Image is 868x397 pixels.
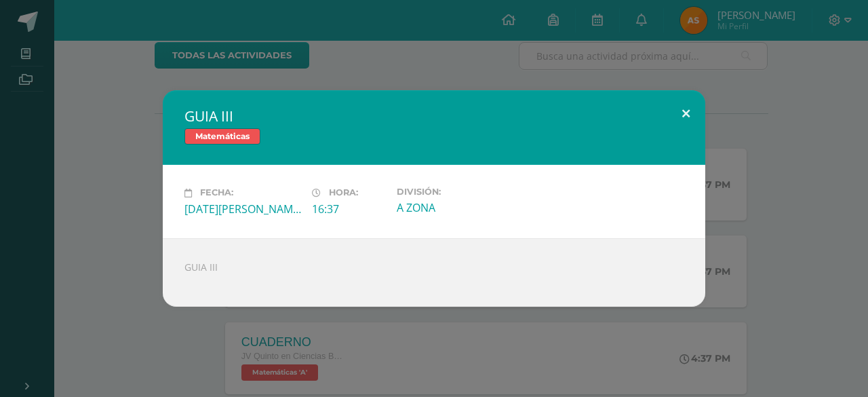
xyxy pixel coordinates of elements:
button: Close (Esc) [667,90,705,136]
div: GUIA III [163,238,705,307]
label: División: [397,187,513,197]
div: A ZONA [397,200,513,215]
h2: GUIA III [184,107,684,126]
span: Matemáticas [184,128,260,145]
div: [DATE][PERSON_NAME] [184,202,301,216]
span: Fecha: [200,188,233,198]
span: Hora: [329,188,358,198]
div: 16:37 [312,202,386,216]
